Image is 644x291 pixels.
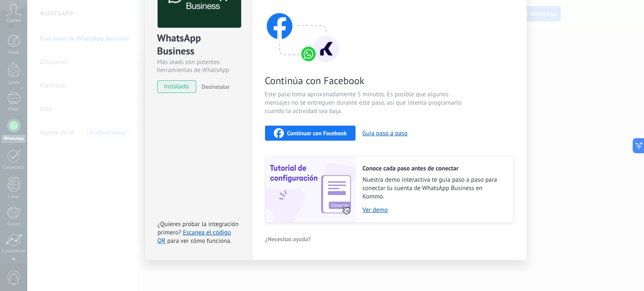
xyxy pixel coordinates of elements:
span: ¿Quieres probar la integración primero? [158,220,239,237]
span: Continúa con Facebook [265,74,465,87]
span: instalado [158,80,196,93]
span: ¿Necesitas ayuda? [265,236,311,242]
span: para ver cómo funciona. [167,237,231,245]
span: Este paso toma aproximadamente 5 minutos. Es posible que algunos mensajes no se entreguen durante... [265,90,465,116]
h2: Conoce cada paso antes de conectar [363,165,505,173]
button: ¿Necesitas ayuda? [265,233,312,245]
div: WhatsApp Business [157,31,240,58]
a: Ver demo [363,206,505,214]
button: Desinstalar [198,80,230,93]
span: Nuestra demo interactiva te guía paso a paso para conectar tu cuenta de WhatsApp Business en Kommo. [363,176,505,201]
div: Más leads con potentes herramientas de WhatsApp [157,58,240,74]
a: Escanea el código QR [158,229,231,245]
span: Continuar con Facebook [287,130,347,136]
button: Continuar con Facebook [265,126,356,141]
span: Desinstalar [202,83,230,90]
button: Guía paso a paso [362,129,408,137]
